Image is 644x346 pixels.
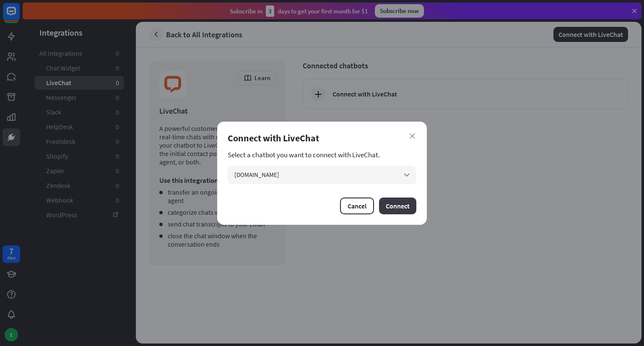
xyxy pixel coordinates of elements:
[228,151,416,159] section: Select a chatbot you want to connect with LiveChat.
[228,132,416,144] div: Connect with LiveChat
[234,171,279,179] span: [DOMAIN_NAME]
[402,170,411,180] i: arrow_down
[410,133,415,139] i: close
[480,47,644,346] iframe: LiveChat chat widget
[340,198,374,214] button: Cancel
[379,198,416,214] button: Connect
